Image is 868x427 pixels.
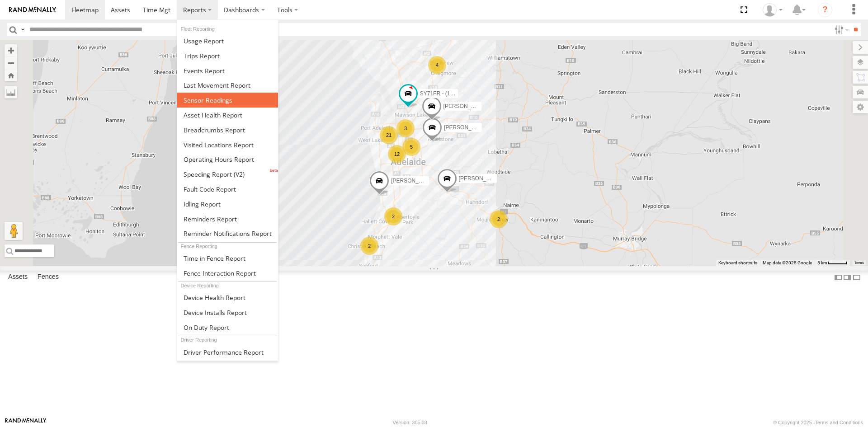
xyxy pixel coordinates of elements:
[396,119,415,137] div: 3
[177,359,278,374] a: Assignment Report
[402,138,420,156] div: 5
[380,126,398,144] div: 21
[177,305,278,320] a: Device Installs Report
[763,260,812,265] span: Map data ©2025 Google
[177,122,278,137] a: Breadcrumbs Report
[459,175,504,181] span: [PERSON_NAME]
[391,177,436,183] span: [PERSON_NAME]
[177,93,278,108] a: Sensor Readings
[177,152,278,167] a: Asset Operating Hours Report
[393,420,427,425] div: Version: 305.03
[5,222,23,240] button: Drag Pegman onto the map to open Street View
[177,290,278,305] a: Device Health Report
[177,226,278,241] a: Service Reminder Notifications Report
[19,23,26,36] label: Search Query
[177,137,278,152] a: Visited Locations Report
[9,7,56,13] img: rand-logo.svg
[177,266,278,281] a: Fence Interaction Report
[5,86,17,99] label: Measure
[177,167,278,182] a: Fleet Speed Report (V2)
[834,271,843,284] label: Dock Summary Table to the Left
[5,44,17,56] button: Zoom in
[388,145,406,163] div: 12
[854,261,864,265] a: Terms (opens in new tab)
[843,271,852,284] label: Dock Summary Table to the Right
[177,345,278,360] a: Driver Performance Report
[444,124,489,131] span: [PERSON_NAME]
[177,211,278,226] a: Reminders Report
[428,56,446,74] div: 4
[815,420,863,425] a: Terms and Conditions
[759,3,786,17] div: Peter Lu
[490,210,508,228] div: 2
[815,260,850,266] button: Map Scale: 5 km per 40 pixels
[177,182,278,197] a: Fault Code Report
[5,69,17,81] button: Zoom Home
[33,271,63,284] label: Fences
[4,271,32,284] label: Assets
[177,108,278,122] a: Asset Health Report
[5,418,47,427] a: Visit our Website
[177,197,278,211] a: Idling Report
[177,320,278,335] a: On Duty Report
[360,237,378,255] div: 2
[177,251,278,266] a: Time in Fences Report
[5,56,17,69] button: Zoom out
[443,103,488,109] span: [PERSON_NAME]
[177,48,278,63] a: Trips Report
[773,420,863,425] div: © Copyright 2025 -
[177,78,278,93] a: Last Movement Report
[817,260,827,265] span: 5 km
[831,23,850,36] label: Search Filter Options
[853,101,868,113] label: Map Settings
[384,207,402,225] div: 2
[818,3,832,17] i: ?
[420,90,495,96] span: SY71FR - (16P TRAILER) PM1
[177,33,278,48] a: Usage Report
[718,260,757,266] button: Keyboard shortcuts
[177,63,278,78] a: Full Events Report
[852,271,861,284] label: Hide Summary Table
